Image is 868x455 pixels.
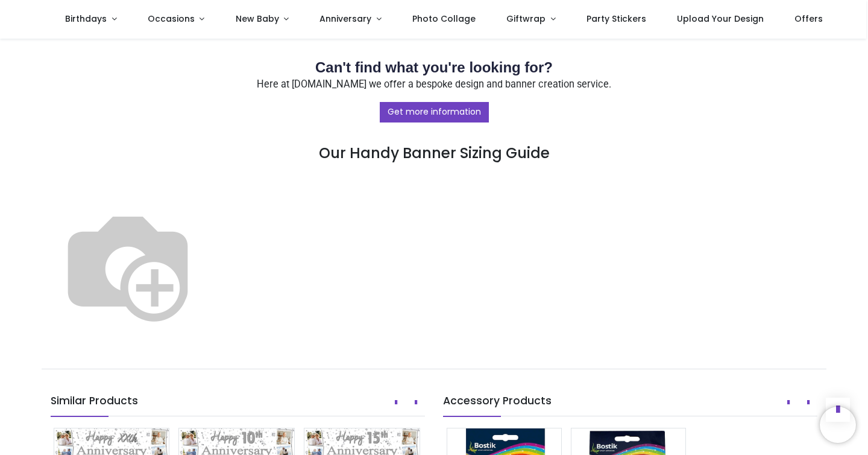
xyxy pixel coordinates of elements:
button: Next [799,392,817,413]
button: Next [407,392,425,413]
button: Prev [779,392,797,413]
img: Banner_Size_Helper_Image_Compare.svg [51,188,205,342]
h5: Similar Products [51,393,425,416]
span: Photo Collage [412,13,476,25]
a: Get more information [380,102,489,122]
span: New Baby [236,13,279,25]
span: Birthdays [65,13,107,25]
iframe: Brevo live chat [820,407,856,443]
span: Giftwrap [506,13,546,25]
span: Offers [794,13,823,25]
p: Here at [DOMAIN_NAME] we offer a bespoke design and banner creation service. [51,78,817,92]
h3: Our Handy Banner Sizing Guide [51,101,817,164]
h5: Accessory Products [443,393,817,416]
span: Party Stickers [587,13,646,25]
h2: Can't find what you're looking for? [51,57,817,78]
button: Prev [387,392,405,413]
span: Upload Your Design [677,13,764,25]
span: Anniversary [319,13,371,25]
span: Occasions [148,13,195,25]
